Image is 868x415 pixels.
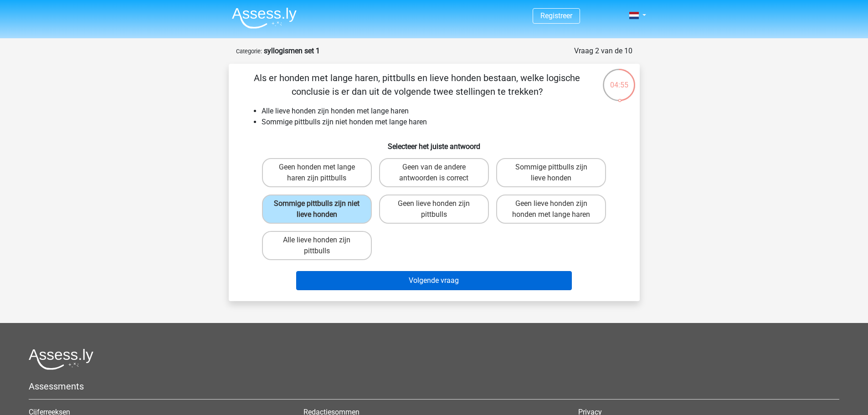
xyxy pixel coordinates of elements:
li: Sommige pittbulls zijn niet honden met lange haren [262,117,625,128]
a: Registreer [540,11,572,20]
label: Alle lieve honden zijn pittbulls [262,231,372,260]
small: Categorie: [236,48,262,55]
img: Assessly logo [29,348,93,370]
button: Volgende vraag [296,271,572,290]
li: Alle lieve honden zijn honden met lange haren [262,106,625,117]
h6: Selecteer het juiste antwoord [243,135,625,151]
h5: Assessments [29,381,839,392]
img: Assessly [232,7,297,29]
label: Geen lieve honden zijn pittbulls [379,195,489,224]
label: Sommige pittbulls zijn lieve honden [496,158,606,187]
strong: syllogismen set 1 [264,46,320,55]
label: Geen van de andere antwoorden is correct [379,158,489,187]
div: 04:55 [602,68,636,91]
label: Geen lieve honden zijn honden met lange haren [496,195,606,224]
div: Vraag 2 van de 10 [574,46,632,56]
label: Geen honden met lange haren zijn pittbulls [262,158,372,187]
p: Als er honden met lange haren, pittbulls en lieve honden bestaan, welke logische conclusie is er ... [243,71,591,98]
label: Sommige pittbulls zijn niet lieve honden [262,195,372,224]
